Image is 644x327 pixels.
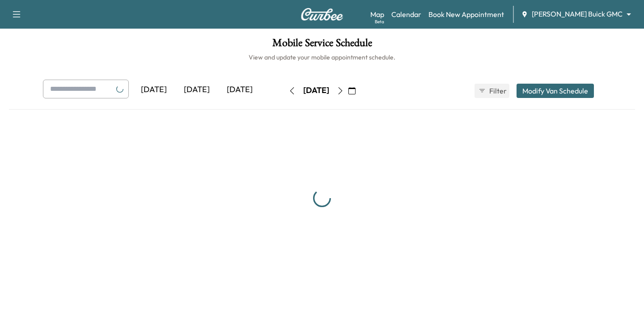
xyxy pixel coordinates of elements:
[370,9,384,20] a: MapBeta
[9,38,635,53] h1: Mobile Service Schedule
[218,80,261,100] div: [DATE]
[303,85,329,96] div: [DATE]
[532,9,623,19] span: [PERSON_NAME] Buick GMC
[175,80,218,100] div: [DATE]
[301,8,343,21] img: Curbee Logo
[517,84,594,98] button: Modify Van Schedule
[391,9,421,20] a: Calendar
[428,9,504,20] a: Book New Appointment
[475,84,509,98] button: Filter
[132,80,175,100] div: [DATE]
[489,85,505,96] span: Filter
[9,53,635,62] h6: View and update your mobile appointment schedule.
[375,18,384,25] div: Beta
